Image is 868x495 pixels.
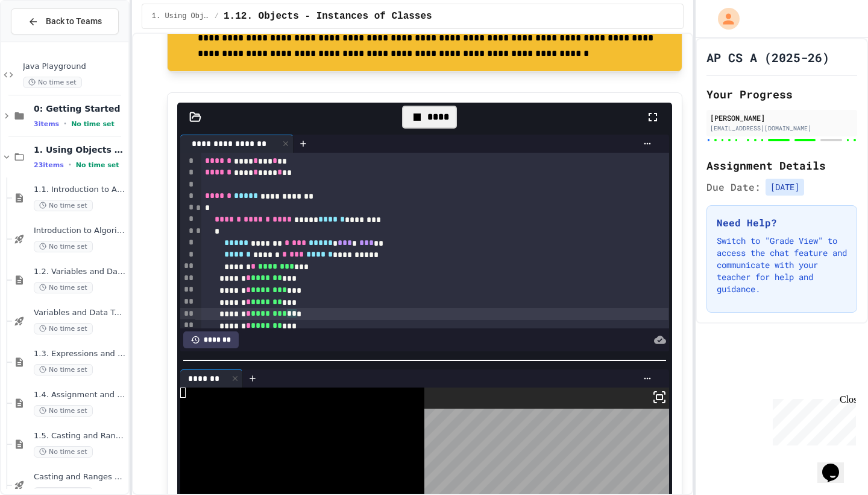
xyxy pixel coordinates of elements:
[34,282,93,293] span: No time set
[817,447,856,483] iframe: chat widget
[152,11,210,21] span: 1. Using Objects and Methods
[64,119,66,129] span: •
[34,349,126,359] span: 1.3. Expressions and Output
[710,124,854,133] div: [EMAIL_ADDRESS][DOMAIN_NAME]
[11,8,119,34] button: Back to Teams
[34,226,126,236] span: Introduction to Algorithms, Programming, and Compilers
[34,120,59,128] span: 3 items
[34,241,93,252] span: No time set
[69,160,71,170] span: •
[706,49,829,66] h1: AP CS A (2025-26)
[34,144,126,155] span: 1. Using Objects and Methods
[34,103,126,114] span: 0: Getting Started
[706,86,857,103] h2: Your Progress
[46,15,102,28] span: Back to Teams
[76,161,119,169] span: No time set
[717,235,847,295] p: Switch to "Grade View" to access the chat feature and communicate with your teacher for help and ...
[34,390,126,400] span: 1.4. Assignment and Input
[34,185,126,195] span: 1.1. Introduction to Algorithms, Programming, and Compilers
[5,5,83,77] div: Chat with us now!Close
[23,62,126,72] span: Java Playground
[215,11,219,21] span: /
[710,112,854,123] div: [PERSON_NAME]
[34,267,126,277] span: 1.2. Variables and Data Types
[706,180,761,194] span: Due Date:
[34,431,126,441] span: 1.5. Casting and Ranges of Values
[706,157,857,174] h2: Assignment Details
[224,9,432,24] span: 1.12. Objects - Instances of Classes
[717,216,847,230] h3: Need Help?
[34,308,126,318] span: Variables and Data Types - Quiz
[705,5,743,33] div: My Account
[34,364,93,375] span: No time set
[34,446,93,458] span: No time set
[768,394,856,445] iframe: chat widget
[34,405,93,417] span: No time set
[23,77,82,88] span: No time set
[34,161,64,169] span: 23 items
[34,323,93,334] span: No time set
[71,120,115,128] span: No time set
[34,472,126,482] span: Casting and Ranges of variables - Quiz
[34,200,93,211] span: No time set
[766,179,804,196] span: [DATE]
